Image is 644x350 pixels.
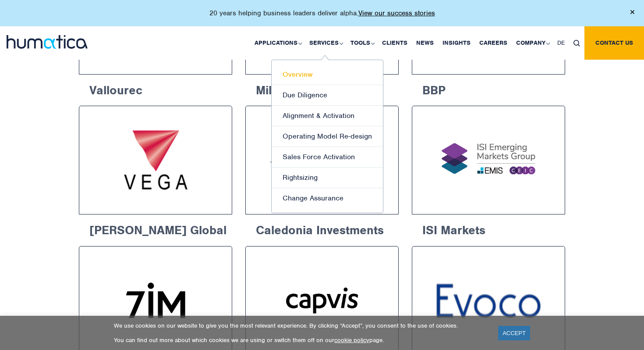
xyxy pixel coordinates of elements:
[114,322,487,329] p: We use cookies on our website to give you the most relevant experience. By clicking “Accept”, you...
[79,75,232,103] h6: Vallourec
[412,214,565,243] h6: ISI Markets
[438,26,475,60] a: Insights
[475,26,512,60] a: Careers
[245,75,399,103] h6: Milarex
[262,122,382,198] img: Caledonia Investments
[272,168,383,188] a: Rightsizing
[272,85,383,106] a: Due Diligence
[114,336,487,344] p: You can find out more about which cookies we are using or switch them off on our page.
[272,64,383,85] a: Overview
[358,9,435,18] a: View our success stories
[250,26,305,60] a: Applications
[512,26,553,60] a: Company
[573,40,580,46] img: search_icon
[272,188,383,208] a: Change Assurance
[272,147,383,168] a: Sales Force Activation
[245,214,399,243] h6: Caledonia Investments
[412,75,565,103] h6: BBP
[428,263,548,338] img: Evoco
[412,26,438,60] a: News
[272,126,383,147] a: Operating Model Re-design
[96,122,216,198] img: Vega Global
[7,35,88,49] img: logo
[262,263,382,338] img: Capvis
[272,106,383,126] a: Alignment & Activation
[428,122,548,198] img: ISI Markets
[498,326,530,340] a: ACCEPT
[79,214,232,243] h6: [PERSON_NAME] Global
[557,39,565,46] span: DE
[305,26,346,60] a: Services
[553,26,569,60] a: DE
[209,9,435,18] p: 20 years helping business leaders deliver alpha.
[96,263,216,338] img: 7IM
[378,26,412,60] a: Clients
[346,26,378,60] a: Tools
[584,26,644,60] a: Contact us
[334,336,369,344] a: cookie policy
